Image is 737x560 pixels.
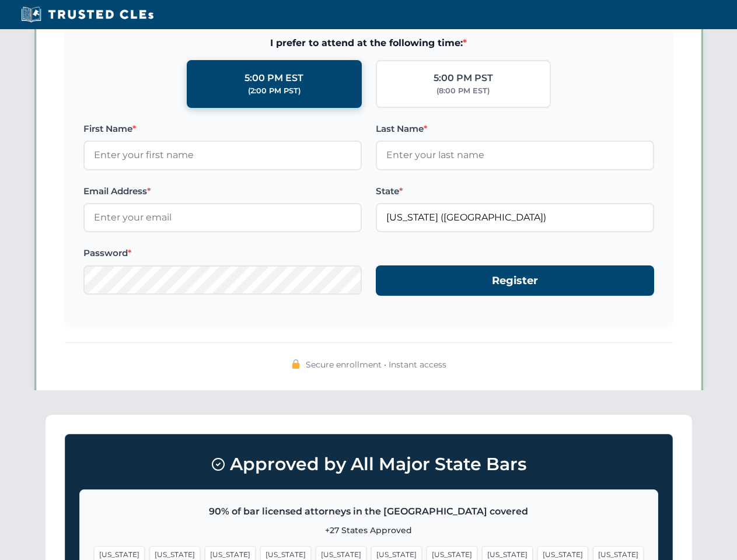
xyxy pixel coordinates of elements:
[83,246,362,260] label: Password
[248,85,301,97] div: (2:00 PM PST)
[306,358,446,371] span: Secure enrollment • Instant access
[79,449,658,480] h3: Approved by All Major State Bars
[83,184,362,198] label: Email Address
[376,122,654,136] label: Last Name
[376,184,654,198] label: State
[244,71,303,86] div: 5:00 PM EST
[376,141,654,170] input: Enter your last name
[94,504,644,519] p: 90% of bar licensed attorneys in the [GEOGRAPHIC_DATA] covered
[434,71,493,86] div: 5:00 PM PST
[83,36,654,51] span: I prefer to attend at the following time:
[376,265,654,296] button: Register
[83,203,362,232] input: Enter your email
[83,141,362,170] input: Enter your first name
[18,6,157,23] img: Trusted CLEs
[83,122,362,136] label: First Name
[436,85,490,97] div: (8:00 PM EST)
[94,524,644,537] p: +27 States Approved
[376,203,654,232] input: California (CA)
[291,359,301,369] img: 🔒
